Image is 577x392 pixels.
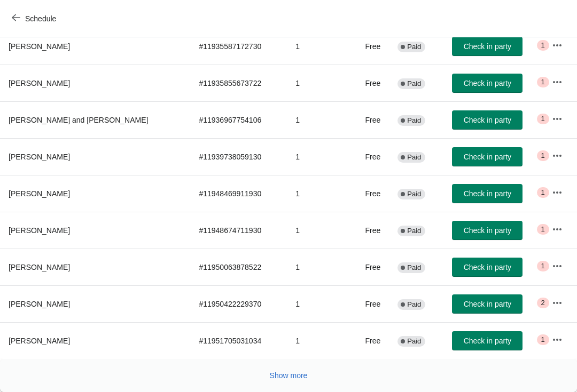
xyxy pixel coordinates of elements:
[407,43,421,51] span: Paid
[452,331,523,350] button: Check in party
[190,249,287,285] td: # 11950063878522
[9,42,70,51] span: [PERSON_NAME]
[5,9,65,28] button: Schedule
[9,116,148,124] span: [PERSON_NAME] and [PERSON_NAME]
[541,78,545,86] span: 1
[464,189,511,198] span: Check in party
[287,101,349,138] td: 1
[287,322,349,359] td: 1
[349,65,389,101] td: Free
[270,371,308,380] span: Show more
[287,212,349,249] td: 1
[9,300,70,308] span: [PERSON_NAME]
[541,335,545,344] span: 1
[464,300,511,308] span: Check in party
[541,41,545,50] span: 1
[266,366,312,385] button: Show more
[190,138,287,175] td: # 11939738059130
[407,190,421,198] span: Paid
[287,28,349,65] td: 1
[464,337,511,345] span: Check in party
[541,115,545,123] span: 1
[349,138,389,175] td: Free
[541,262,545,270] span: 1
[407,263,421,272] span: Paid
[9,337,70,345] span: [PERSON_NAME]
[190,101,287,138] td: # 11936967754106
[349,249,389,285] td: Free
[452,258,523,277] button: Check in party
[349,101,389,138] td: Free
[541,188,545,197] span: 1
[287,249,349,285] td: 1
[541,151,545,160] span: 1
[9,263,70,271] span: [PERSON_NAME]
[349,175,389,212] td: Free
[407,300,421,309] span: Paid
[407,79,421,88] span: Paid
[190,175,287,212] td: # 11948469911930
[464,226,511,235] span: Check in party
[452,294,523,314] button: Check in party
[541,225,545,234] span: 1
[190,28,287,65] td: # 11935587172730
[452,110,523,130] button: Check in party
[349,212,389,249] td: Free
[452,74,523,93] button: Check in party
[464,263,511,271] span: Check in party
[190,322,287,359] td: # 11951705031034
[464,42,511,51] span: Check in party
[407,116,421,125] span: Paid
[287,285,349,322] td: 1
[452,184,523,203] button: Check in party
[25,14,56,23] span: Schedule
[349,28,389,65] td: Free
[349,322,389,359] td: Free
[9,153,70,161] span: [PERSON_NAME]
[464,116,511,124] span: Check in party
[349,285,389,322] td: Free
[407,153,421,162] span: Paid
[464,153,511,161] span: Check in party
[190,285,287,322] td: # 11950422229370
[9,189,70,198] span: [PERSON_NAME]
[287,65,349,101] td: 1
[464,79,511,87] span: Check in party
[190,65,287,101] td: # 11935855673722
[407,337,421,346] span: Paid
[287,175,349,212] td: 1
[452,221,523,240] button: Check in party
[452,147,523,166] button: Check in party
[541,299,545,307] span: 2
[9,226,70,235] span: [PERSON_NAME]
[407,227,421,235] span: Paid
[190,212,287,249] td: # 11948674711930
[287,138,349,175] td: 1
[9,79,70,87] span: [PERSON_NAME]
[452,37,523,56] button: Check in party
